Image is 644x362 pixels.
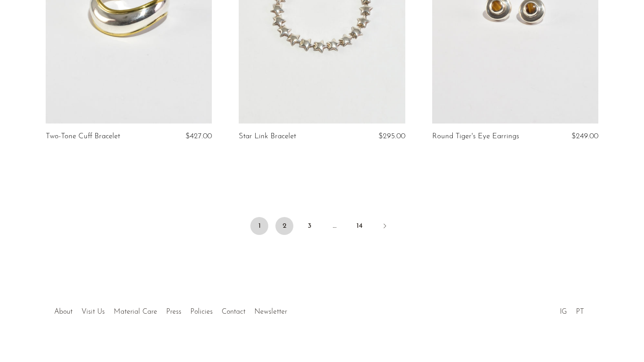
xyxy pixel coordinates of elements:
span: … [326,217,343,235]
span: $249.00 [571,132,598,140]
a: 14 [351,217,369,235]
a: Press [166,308,181,315]
a: 2 [275,217,293,235]
ul: Quick links [50,301,292,318]
span: $427.00 [185,132,212,140]
span: $295.00 [378,132,405,140]
a: Round Tiger's Eye Earrings [432,132,519,141]
a: IG [560,308,567,315]
a: Two-Tone Cuff Bracelet [46,132,120,141]
span: 1 [250,217,268,235]
a: PT [576,308,584,315]
a: Visit Us [82,308,105,315]
a: About [54,308,73,315]
a: Policies [190,308,213,315]
a: Contact [222,308,245,315]
a: 3 [301,217,318,235]
a: Star Link Bracelet [239,132,296,141]
a: Material Care [114,308,157,315]
ul: Social Medias [555,301,588,318]
a: Next [376,217,394,237]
